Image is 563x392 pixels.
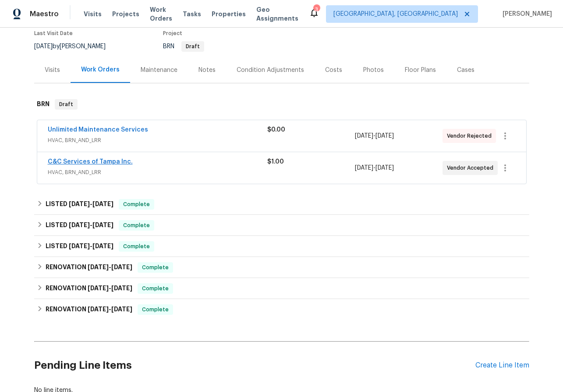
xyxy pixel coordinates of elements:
[447,164,497,172] span: Vendor Accepted
[45,66,60,75] div: Visits
[69,201,90,207] span: [DATE]
[92,243,113,249] span: [DATE]
[267,159,284,165] span: $1.00
[34,345,475,386] h2: Pending Line Items
[69,243,113,249] span: -
[46,241,113,252] h6: LISTED
[34,41,116,52] div: by [PERSON_NAME]
[88,264,132,270] span: -
[34,299,529,320] div: RENOVATION [DATE]-[DATE]Complete
[256,5,298,23] span: Geo Assignments
[212,10,246,18] span: Properties
[48,136,267,145] span: HVAC, BRN_AND_LRR
[37,99,50,110] h6: BRN
[84,10,102,18] span: Visits
[34,31,73,36] span: Last Visit Date
[46,283,132,294] h6: RENOVATION
[198,66,216,75] div: Notes
[375,133,394,139] span: [DATE]
[34,43,53,50] span: [DATE]
[183,11,201,17] span: Tasks
[138,305,172,314] span: Complete
[92,201,113,207] span: [DATE]
[111,285,132,291] span: [DATE]
[46,262,132,273] h6: RENOVATION
[46,220,113,231] h6: LISTED
[267,127,285,133] span: $0.00
[120,242,153,251] span: Complete
[138,284,172,293] span: Complete
[34,194,529,215] div: LISTED [DATE]-[DATE]Complete
[56,100,77,109] span: Draft
[313,5,319,14] div: 3
[363,66,384,75] div: Photos
[92,222,113,228] span: [DATE]
[355,132,394,140] span: -
[46,199,113,210] h6: LISTED
[34,90,529,118] div: BRN Draft
[48,127,148,133] a: Unlimited Maintenance Services
[475,361,529,370] div: Create Line Item
[88,285,132,291] span: -
[34,236,529,257] div: LISTED [DATE]-[DATE]Complete
[457,66,474,75] div: Cases
[46,304,132,315] h6: RENOVATION
[333,10,458,18] span: [GEOGRAPHIC_DATA], [GEOGRAPHIC_DATA]
[88,306,132,312] span: -
[48,159,133,165] a: C&C Services of Tampa Inc.
[138,263,172,272] span: Complete
[34,278,529,299] div: RENOVATION [DATE]-[DATE]Complete
[237,66,304,75] div: Condition Adjustments
[150,5,172,23] span: Work Orders
[120,221,153,230] span: Complete
[111,306,132,312] span: [DATE]
[112,10,139,18] span: Projects
[120,200,153,209] span: Complete
[375,165,394,171] span: [DATE]
[325,66,342,75] div: Costs
[163,43,204,50] span: BRN
[69,222,90,228] span: [DATE]
[34,215,529,236] div: LISTED [DATE]-[DATE]Complete
[34,257,529,278] div: RENOVATION [DATE]-[DATE]Complete
[88,264,109,270] span: [DATE]
[69,243,90,249] span: [DATE]
[447,132,495,140] span: Vendor Rejected
[69,201,113,207] span: -
[30,10,59,18] span: Maestro
[355,133,373,139] span: [DATE]
[405,66,436,75] div: Floor Plans
[163,31,182,36] span: Project
[355,165,373,171] span: [DATE]
[499,10,552,18] span: [PERSON_NAME]
[69,222,113,228] span: -
[48,168,267,177] span: HVAC, BRN_AND_LRR
[111,264,132,270] span: [DATE]
[355,164,394,172] span: -
[88,306,109,312] span: [DATE]
[88,285,109,291] span: [DATE]
[182,44,203,49] span: Draft
[141,66,177,75] div: Maintenance
[81,65,120,74] div: Work Orders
